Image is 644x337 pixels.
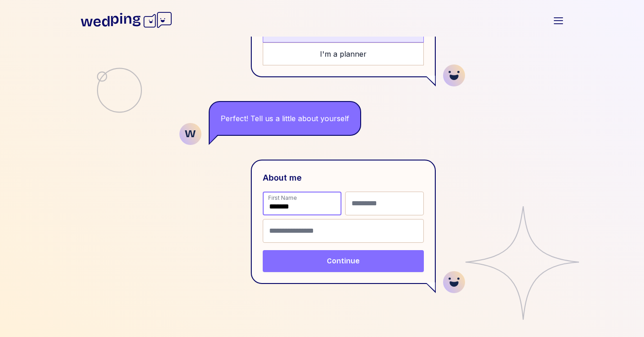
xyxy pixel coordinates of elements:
[263,219,424,243] input: Email (optional)
[263,250,424,272] button: Continue
[449,278,460,287] img: user.svg
[263,171,302,184] div: About me
[185,130,196,138] img: wedping.svg
[263,43,424,65] label: I'm a planner
[327,256,360,267] span: Continue
[449,71,460,80] img: user.svg
[209,101,361,136] div: Perfect! Tell us a little about yourself
[263,192,341,215] input: First Name
[345,192,424,215] input: Last Name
